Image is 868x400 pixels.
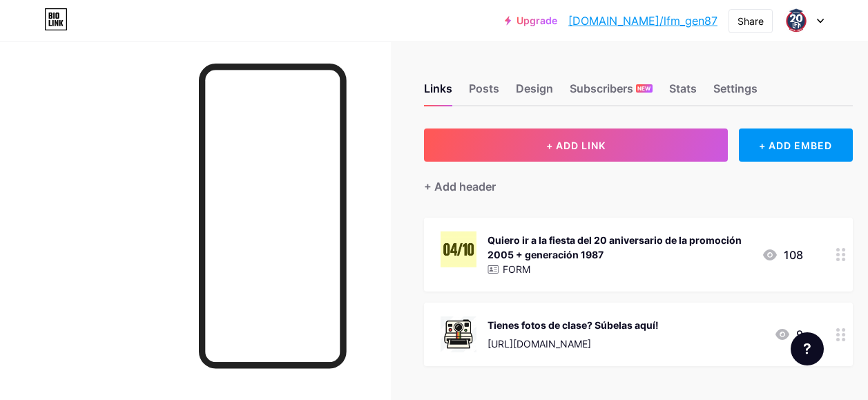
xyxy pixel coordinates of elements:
div: Links [424,80,452,105]
img: lfm_gen87 [783,8,809,34]
div: Posts [469,80,499,105]
a: Upgrade [505,15,557,26]
div: Design [516,80,553,105]
div: 9 [774,326,803,343]
img: Tienes fotos de clase? Súbelas aquí! [441,316,476,352]
div: Tienes fotos de clase? Súbelas aquí! [488,318,659,332]
div: [URL][DOMAIN_NAME] [488,336,659,351]
a: [DOMAIN_NAME]/lfm_gen87 [568,12,717,29]
div: Share [737,14,764,28]
div: Settings [713,80,758,105]
div: + ADD EMBED [739,128,853,162]
div: + Add header [424,178,496,195]
div: 108 [762,247,803,263]
div: Stats [669,80,697,105]
div: Subscribers [570,80,653,105]
div: Quiero ir a la fiesta del 20 aniversario de la promoción 2005 + generación 1987 [488,233,751,262]
p: FORM [503,262,530,276]
span: NEW [637,84,650,93]
button: + ADD LINK [424,128,728,162]
img: Quiero ir a la fiesta del 20 aniversario de la promoción 2005 + generación 1987 [441,231,476,267]
span: + ADD LINK [546,140,606,151]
